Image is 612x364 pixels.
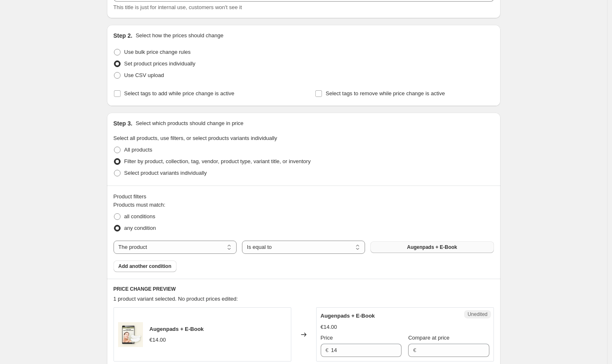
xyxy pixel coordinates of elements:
p: Select how the prices should change [135,31,223,40]
span: € [413,347,416,353]
span: Select tags to add while price change is active [124,90,235,96]
span: all conditions [124,213,155,219]
span: Products must match: [114,202,166,208]
span: Select tags to remove while price change is active [326,90,445,96]
p: Select which products should change in price [135,119,243,128]
span: Add another condition [119,263,172,270]
div: €14.00 [150,336,166,344]
span: Filter by product, collection, tag, vendor, product type, variant title, or inventory [124,158,311,164]
span: 1 product variant selected. No product prices edited: [114,296,238,302]
span: any condition [124,225,156,231]
span: Price [321,335,333,341]
div: €14.00 [321,323,337,331]
h2: Step 2. [114,31,133,40]
button: Augenpads + E-Book [370,241,493,253]
span: Set product prices individually [124,60,196,67]
button: Add another condition [114,260,177,272]
span: € [326,347,329,353]
span: Select all products, use filters, or select products variants individually [114,135,277,141]
span: Use CSV upload [124,72,164,78]
span: Augenpads + E-Book [407,244,457,251]
span: Use bulk price change rules [124,49,191,55]
h6: PRICE CHANGE PREVIEW [114,286,494,292]
span: All products [124,147,152,153]
span: Compare at price [408,335,450,341]
div: Product filters [114,193,494,201]
span: Augenpads + E-Book [150,326,204,332]
span: Unedited [467,311,487,318]
span: Augenpads + E-Book [321,313,375,319]
span: This title is just for internal use, customers won't see it [114,4,242,10]
span: Select product variants individually [124,170,207,176]
img: 2_be0b7ee0-a217-4487-bed5-1cb4693e3d1b_80x.png [118,322,143,347]
h2: Step 3. [114,119,133,128]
